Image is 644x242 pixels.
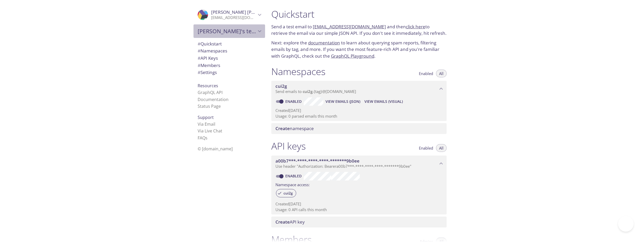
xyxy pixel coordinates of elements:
span: Quickstart [198,41,222,47]
span: Namespaces [198,48,227,54]
h1: Namespaces [271,66,326,77]
div: cui2g namespace [271,81,447,97]
a: Enabled [285,99,304,104]
div: Hugo Fagundes [193,6,265,23]
p: Created [DATE] [275,201,442,207]
div: Create API Key [271,217,447,227]
span: API Keys [198,55,218,61]
p: [EMAIL_ADDRESS][DOMAIN_NAME] [211,15,256,20]
span: Resources [198,83,218,89]
div: cui2g [276,189,296,197]
p: Usage: 0 parsed emails this month [275,113,442,119]
span: cui2g [280,191,296,196]
h1: Quickstart [271,8,447,20]
a: GraphQL Playground [331,53,374,59]
div: Hugo's team [193,24,265,38]
span: Members [198,62,220,68]
span: Support [198,115,214,120]
a: [EMAIL_ADDRESS][DOMAIN_NAME] [313,24,386,30]
span: Create [275,125,290,131]
button: All [436,144,447,152]
span: [PERSON_NAME]'s team [198,28,256,35]
a: Status Page [198,103,221,109]
span: # [198,48,200,54]
span: namespace [275,125,314,131]
span: Settings [198,69,217,75]
span: © [DOMAIN_NAME] [198,146,233,152]
a: GraphQL API [198,90,223,95]
span: # [198,69,200,75]
div: Team Settings [193,69,265,76]
span: API key [275,219,305,225]
span: Create [275,219,290,225]
h1: API keys [271,140,306,152]
div: Namespaces [193,47,265,55]
div: Quickstart [193,40,265,48]
button: Enabled [416,70,436,77]
span: View Emails (JSON) [326,98,360,105]
span: # [198,62,200,68]
span: Send emails to . {tag} @[DOMAIN_NAME] [275,89,356,94]
a: documentation [308,40,340,46]
a: Documentation [198,97,228,102]
p: Created [DATE] [275,108,442,113]
span: cui2g [303,89,313,94]
a: Enabled [285,173,304,178]
a: Via Email [198,121,215,127]
div: Members [193,62,265,69]
span: s [205,135,207,141]
p: Usage: 0 API calls this month [275,207,442,212]
p: Send a test email to and then to retrieve the email via our simple JSON API. If you don't see it ... [271,23,447,37]
span: cui2g [275,83,287,89]
button: View Emails (JSON) [323,97,362,106]
label: Namespace access: [275,180,310,188]
a: click here [406,24,425,30]
div: Create namespace [271,123,447,134]
span: [PERSON_NAME] [PERSON_NAME] [211,9,282,15]
button: Enabled [416,144,436,152]
div: API Keys [193,55,265,62]
iframe: Help Scout Beacon - Open [618,216,634,232]
button: View Emails (Visual) [362,97,405,106]
a: FAQ [198,135,207,141]
span: # [198,41,200,47]
p: Next: explore the to learn about querying spam reports, filtering emails by tag, and more. If you... [271,39,447,59]
span: # [198,55,200,61]
span: View Emails (Visual) [364,98,403,105]
a: Via Live Chat [198,128,222,134]
button: All [436,70,447,77]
